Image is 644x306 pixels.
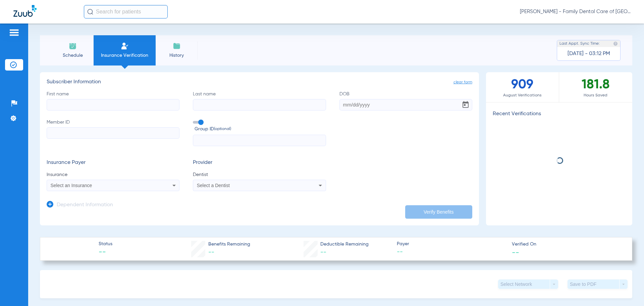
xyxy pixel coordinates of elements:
[47,99,179,111] input: First name
[568,50,610,57] span: [DATE] - 03:12 PM
[193,91,326,111] label: Last name
[486,111,632,118] h3: Recent Verifications
[161,52,193,59] span: History
[197,183,230,188] span: Select a Dentist
[397,248,506,256] span: --
[99,241,112,248] span: Status
[47,91,179,111] label: First name
[397,241,506,248] span: Payer
[208,241,250,248] span: Benefits Remaining
[121,42,129,50] img: Manual Insurance Verification
[520,8,631,15] span: [PERSON_NAME] - Family Dental Care of [GEOGRAPHIC_DATA]
[57,52,89,59] span: Schedule
[453,79,472,86] span: clear form
[195,126,326,133] span: Group ID
[208,249,214,255] span: --
[51,183,92,188] span: Select an Insurance
[87,9,93,15] img: Search Icon
[405,205,472,219] button: Verify Benefits
[47,171,179,178] span: Insurance
[320,249,326,255] span: --
[47,160,179,166] h3: Insurance Payer
[459,98,472,112] button: Open calendar
[512,249,519,256] span: --
[193,160,326,166] h3: Provider
[99,248,112,257] span: --
[173,42,181,50] img: History
[486,92,559,99] span: August Verifications
[559,92,632,99] span: Hours Saved
[47,127,179,139] input: Member ID
[47,79,472,86] h3: Subscriber Information
[486,72,559,102] div: 909
[559,72,632,102] div: 181.8
[13,5,37,17] img: Zuub Logo
[84,5,168,18] input: Search for patients
[214,126,231,133] small: (optional)
[69,42,77,50] img: Schedule
[613,41,618,46] img: last sync help info
[512,241,621,248] span: Verified On
[193,171,326,178] span: Dentist
[47,119,179,146] label: Member ID
[339,91,472,111] label: DOB
[559,40,600,47] span: Last Appt. Sync Time:
[339,99,472,111] input: DOBOpen calendar
[9,29,19,37] img: hamburger-icon
[99,52,151,59] span: Insurance Verification
[320,241,369,248] span: Deductible Remaining
[193,99,326,111] input: Last name
[57,202,113,209] h3: Dependent Information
